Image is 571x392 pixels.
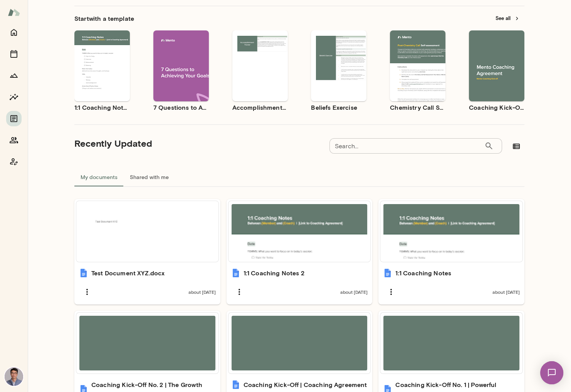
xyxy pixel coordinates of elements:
[5,367,23,386] img: Victor Chan
[231,380,240,389] img: Coaching Kick-Off | Coaching Agreement
[469,103,524,112] h6: Coaching Kick-Off | Coaching Agreement
[6,132,22,148] button: Members
[383,268,392,278] img: 1:1 Coaching Notes
[74,14,134,23] h6: Start with a template
[74,168,524,186] div: documents tabs
[311,103,366,112] h6: Beliefs Exercise
[6,25,22,40] button: Home
[188,289,216,295] span: about [DATE]
[6,68,22,83] button: Growth Plan
[244,268,304,278] h6: 1:1 Coaching Notes 2
[6,154,22,169] button: Coach app
[124,168,175,186] button: Shared with me
[153,103,209,112] h6: 7 Questions to Achieving Your Goals
[74,137,152,149] h5: Recently Updated
[6,111,22,126] button: Documents
[232,103,288,112] h6: Accomplishment Tracker
[340,289,368,295] span: about [DATE]
[91,268,165,278] h6: Test Document XYZ.docx
[6,89,22,105] button: Insights
[390,103,445,112] h6: Chemistry Call Self-Assessment [Coaches only]
[8,5,20,20] img: Mento
[74,103,130,112] h6: 1:1 Coaching Notes
[6,46,22,62] button: Sessions
[244,380,367,389] h6: Coaching Kick-Off | Coaching Agreement
[492,289,520,295] span: about [DATE]
[74,168,124,186] button: My documents
[231,268,240,278] img: 1:1 Coaching Notes 2
[491,12,524,24] button: See all
[79,268,88,278] img: Test Document XYZ.docx
[395,268,451,278] h6: 1:1 Coaching Notes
